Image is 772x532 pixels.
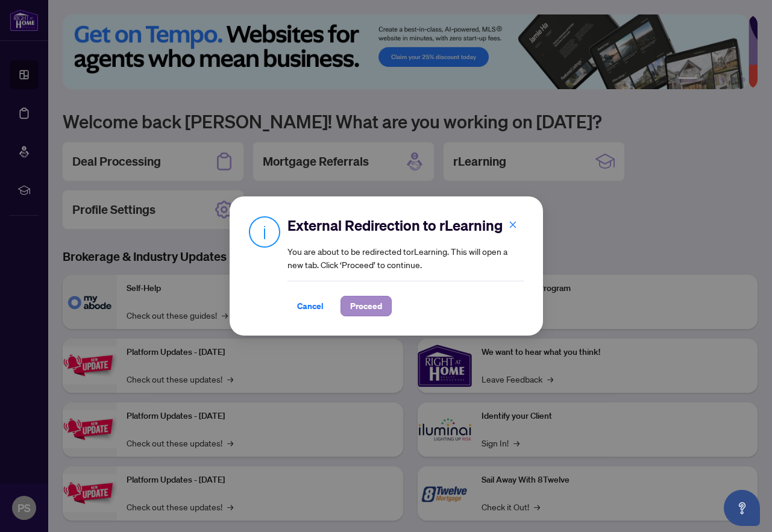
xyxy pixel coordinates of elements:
[249,216,280,248] img: Info Icon
[297,296,324,316] span: Cancel
[287,296,333,316] button: Cancel
[287,216,524,316] div: You are about to be redirected to rLearning . This will open a new tab. Click ‘Proceed’ to continue.
[724,490,760,526] button: Open asap
[340,296,392,316] button: Proceed
[509,221,517,229] span: close
[287,216,524,235] h2: External Redirection to rLearning
[350,296,382,316] span: Proceed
